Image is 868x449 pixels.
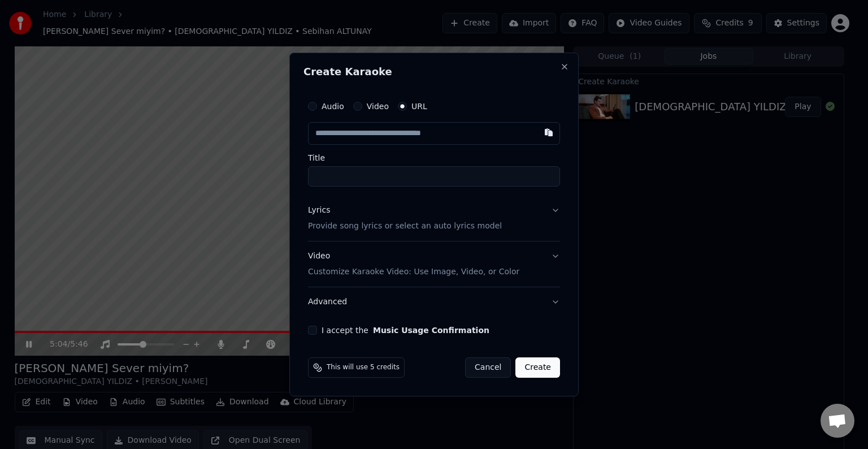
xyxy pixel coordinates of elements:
button: LyricsProvide song lyrics or select an auto lyrics model [308,196,560,241]
button: Create [515,357,560,378]
button: I accept the [373,326,489,334]
button: Advanced [308,287,560,317]
span: This will use 5 credits [327,363,400,372]
button: Cancel [465,357,511,378]
label: Title [308,154,560,162]
label: Video [367,102,389,110]
div: Video [308,251,519,278]
button: VideoCustomize Karaoke Video: Use Image, Video, or Color [308,241,560,287]
label: I accept the [322,326,489,334]
h2: Create Karaoke [303,67,565,77]
p: Provide song lyrics or select an auto lyrics model [308,221,502,232]
p: Customize Karaoke Video: Use Image, Video, or Color [308,266,519,278]
label: Audio [322,102,344,110]
div: Lyrics [308,205,330,216]
label: URL [411,102,427,110]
